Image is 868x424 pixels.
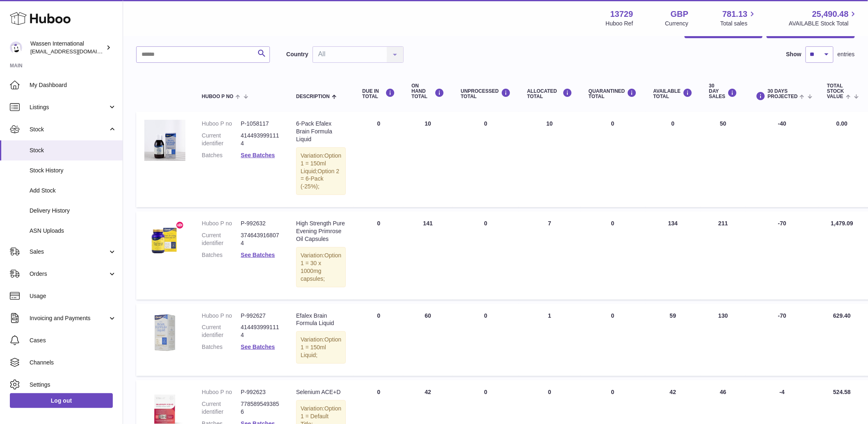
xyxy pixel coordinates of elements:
[296,331,346,364] div: Variation:
[519,211,580,299] td: 7
[30,337,116,344] span: Cases
[296,247,346,287] div: Variation:
[202,220,241,227] dt: Huboo P no
[202,151,241,159] dt: Batches
[452,112,519,207] td: 0
[671,9,688,20] strong: GBP
[144,120,185,161] img: product image
[296,120,346,143] div: 6-Pack Efalex Brain Formula Liquid
[30,167,116,174] span: Stock History
[709,83,738,100] div: 30 DAY SALES
[452,211,519,299] td: 0
[611,312,614,319] span: 0
[645,211,701,299] td: 134
[144,312,185,353] img: product image
[403,304,452,376] td: 60
[241,400,280,416] dd: 7785895493856
[833,312,851,319] span: 629.40
[701,211,746,299] td: 211
[362,88,395,99] div: DUE IN TOTAL
[30,381,116,389] span: Settings
[720,9,757,28] a: 781.13 Total sales
[30,292,116,300] span: Usage
[653,88,693,99] div: AVAILABLE Total
[10,41,22,54] img: internationalsupplychain@wassen.com
[296,94,330,99] span: Description
[241,312,280,320] dd: P-992627
[833,389,851,395] span: 524.58
[519,304,580,376] td: 1
[354,211,403,299] td: 0
[30,227,116,235] span: ASN Uploads
[838,50,855,58] span: entries
[30,126,108,133] span: Stock
[610,9,633,20] strong: 13729
[30,248,108,256] span: Sales
[241,323,280,339] dd: 4144939991114
[202,251,241,259] dt: Batches
[836,120,847,127] span: 0.00
[746,304,819,376] td: -70
[202,312,241,320] dt: Huboo P no
[665,20,689,28] div: Currency
[202,94,233,99] span: Huboo P no
[30,270,108,278] span: Orders
[202,132,241,147] dt: Current identifier
[296,147,346,195] div: Variation:
[241,152,275,158] a: See Batches
[296,388,346,396] div: Selenium ACE+D
[202,343,241,351] dt: Batches
[30,48,121,55] span: [EMAIL_ADDRESS][DOMAIN_NAME]
[722,9,747,20] span: 781.13
[720,20,757,28] span: Total sales
[701,112,746,207] td: 50
[241,344,275,350] a: See Batches
[354,112,403,207] td: 0
[589,88,637,99] div: QUARANTINED Total
[606,20,633,28] div: Huboo Ref
[611,389,614,395] span: 0
[746,112,819,207] td: -40
[202,120,241,128] dt: Huboo P no
[789,9,858,28] a: 25,490.48 AVAILABLE Stock Total
[30,103,108,111] span: Listings
[411,83,444,100] div: ON HAND Total
[519,112,580,207] td: 10
[30,314,108,322] span: Invoicing and Payments
[202,388,241,396] dt: Huboo P no
[301,152,341,174] span: Option 1 = 150ml Liquid;
[611,120,614,127] span: 0
[527,88,572,99] div: ALLOCATED Total
[611,220,614,227] span: 0
[241,220,280,227] dd: P-992632
[701,304,746,376] td: 130
[403,112,452,207] td: 10
[144,220,185,261] img: product image
[30,359,116,367] span: Channels
[296,312,346,328] div: Efalex Brain Formula Liquid
[202,323,241,339] dt: Current identifier
[10,393,113,408] a: Log out
[30,40,104,55] div: Wassen International
[241,388,280,396] dd: P-992623
[286,50,308,58] label: Country
[354,304,403,376] td: 0
[301,168,339,190] span: Option 2 = 6-Pack (-25%);
[812,9,849,20] span: 25,490.48
[461,88,511,99] div: UNPROCESSED Total
[786,50,802,58] label: Show
[645,112,701,207] td: 0
[768,89,798,99] span: 30 DAYS PROJECTED
[831,220,854,227] span: 1,479.09
[30,187,116,195] span: Add Stock
[202,400,241,416] dt: Current identifier
[403,211,452,299] td: 141
[452,304,519,376] td: 0
[202,231,241,247] dt: Current identifier
[827,83,844,100] span: Total stock value
[241,120,280,128] dd: P-1058117
[30,147,116,154] span: Stock
[30,207,116,215] span: Delivery History
[296,220,346,243] div: High Strength Pure Evening Primrose Oil Capsules
[746,211,819,299] td: -70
